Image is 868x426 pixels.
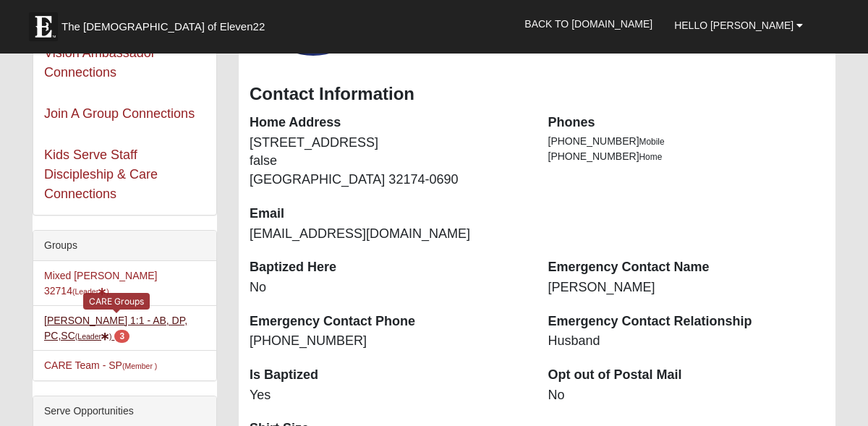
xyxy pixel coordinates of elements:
li: [PHONE_NUMBER] [548,149,825,164]
img: Eleven22 logo [29,12,58,41]
div: CARE Groups [83,293,150,310]
dd: [PERSON_NAME] [548,278,825,297]
dt: Is Baptized [250,366,527,385]
a: Mixed [PERSON_NAME] 32714(Leader) [44,270,157,297]
a: The [DEMOGRAPHIC_DATA] of Eleven22 [22,5,311,41]
small: (Leader ) [75,332,112,341]
dt: Emergency Contact Phone [250,312,527,331]
a: [PERSON_NAME] 1:1 - AB, DP, PC,SC(Leader) 3 [44,315,187,341]
span: Mobile [639,137,665,147]
h3: Contact Information [250,84,825,105]
dd: Husband [548,332,825,351]
span: number of pending members [114,330,129,343]
a: Back to [DOMAIN_NAME] [514,6,663,42]
a: CARE Team - SP(Member ) [44,359,157,371]
span: Home [639,152,663,162]
dd: [PHONE_NUMBER] [250,332,527,351]
dd: [STREET_ADDRESS] false [GEOGRAPHIC_DATA] 32174-0690 [250,134,527,189]
dd: [EMAIL_ADDRESS][DOMAIN_NAME] [250,225,527,244]
a: Kids Serve Staff Discipleship & Care Connections [44,148,158,201]
dt: Opt out of Postal Mail [548,366,825,385]
dt: Emergency Contact Name [548,258,825,277]
dt: Baptized Here [250,258,527,277]
small: (Member ) [122,362,157,370]
dt: Phones [548,114,825,132]
dd: No [548,386,825,405]
small: (Leader ) [72,287,109,296]
a: Hello [PERSON_NAME] [663,7,814,43]
div: Groups [33,231,216,261]
dd: No [250,278,527,297]
dd: Yes [250,386,527,405]
dt: Emergency Contact Relationship [548,312,825,331]
span: Hello [PERSON_NAME] [674,20,793,31]
span: The [DEMOGRAPHIC_DATA] of Eleven22 [61,20,265,34]
dt: Email [250,205,527,223]
a: Join A Group Connections [44,106,195,121]
li: [PHONE_NUMBER] [548,134,825,149]
dt: Home Address [250,114,527,132]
